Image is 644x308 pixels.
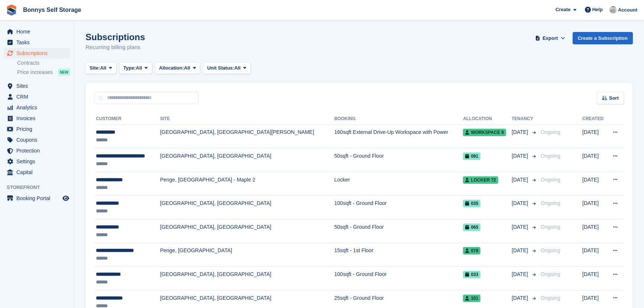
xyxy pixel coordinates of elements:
img: James Bonny [609,6,617,13]
span: 078 [463,247,480,254]
span: All [100,64,106,72]
a: menu [4,156,70,167]
td: [DATE] [582,196,606,219]
span: Coupons [16,135,61,145]
span: Export [542,35,558,42]
a: menu [4,92,70,102]
a: menu [4,135,70,145]
span: Ongoing [541,271,560,277]
button: Export [534,32,567,44]
span: [DATE] [512,294,529,302]
p: Recurring billing plans [86,43,145,52]
a: menu [4,102,70,113]
td: 50sqft - Ground Floor [334,219,463,243]
span: 091 [463,153,480,160]
span: Subscriptions [16,48,61,58]
span: Sites [16,81,61,91]
th: Created [582,113,606,125]
td: Locker [334,172,463,196]
span: Account [618,6,637,14]
span: Unit Status: [207,64,234,72]
th: Site [160,113,334,125]
td: [DATE] [582,148,606,172]
td: 160sqft External Drive-Up Workspace with Power [334,125,463,148]
td: 100sqft - Ground Floor [334,267,463,291]
td: [DATE] [582,125,606,148]
a: menu [4,37,70,48]
span: 033 [463,271,480,278]
td: Penge, [GEOGRAPHIC_DATA] [160,243,334,267]
td: [GEOGRAPHIC_DATA], [GEOGRAPHIC_DATA] [160,196,334,219]
span: [DATE] [512,270,529,278]
span: Price increases [17,69,53,76]
span: Storefront [7,184,74,191]
span: Invoices [16,113,61,123]
span: Create [556,6,570,13]
span: Workspace 9 [463,129,506,136]
th: Customer [94,113,160,125]
span: Sort [609,94,619,102]
td: [DATE] [582,267,606,291]
span: All [184,64,190,72]
span: CRM [16,92,61,102]
span: Allocation: [159,64,184,72]
span: Type: [123,64,136,72]
span: Ongoing [541,153,560,159]
td: [DATE] [582,219,606,243]
span: Ongoing [541,295,560,301]
span: 101 [463,295,480,302]
span: Ongoing [541,200,560,206]
span: [DATE] [512,176,529,184]
a: menu [4,26,70,37]
span: Settings [16,156,61,167]
a: menu [4,113,70,123]
span: [DATE] [512,223,529,231]
a: Price increases NEW [17,68,70,76]
span: Pricing [16,124,61,134]
span: Help [592,6,603,13]
th: Booking [334,113,463,125]
td: 50sqft - Ground Floor [334,148,463,172]
td: 15sqft - 1st Floor [334,243,463,267]
span: Ongoing [541,129,560,135]
td: [GEOGRAPHIC_DATA], [GEOGRAPHIC_DATA] [160,219,334,243]
a: menu [4,193,70,203]
td: [GEOGRAPHIC_DATA], [GEOGRAPHIC_DATA] [160,267,334,291]
span: [DATE] [512,152,529,160]
span: [DATE] [512,247,529,254]
span: Site: [90,64,100,72]
span: Booking Portal [16,193,61,203]
span: All [136,64,142,72]
span: Capital [16,167,61,177]
button: Site: All [86,62,116,74]
span: [DATE] [512,128,529,136]
span: 065 [463,224,480,231]
td: [GEOGRAPHIC_DATA], [GEOGRAPHIC_DATA] [160,148,334,172]
td: Penge, [GEOGRAPHIC_DATA] - Maple 2 [160,172,334,196]
a: menu [4,145,70,156]
td: [DATE] [582,243,606,267]
span: 035 [463,200,480,207]
a: Bonnys Self Storage [20,4,84,16]
a: Preview store [61,194,70,203]
a: menu [4,81,70,91]
span: Ongoing [541,224,560,230]
a: menu [4,124,70,134]
span: Protection [16,145,61,156]
td: [GEOGRAPHIC_DATA], [GEOGRAPHIC_DATA][PERSON_NAME] [160,125,334,148]
span: Ongoing [541,247,560,253]
span: Locker 72 [463,176,498,184]
span: Home [16,26,61,37]
button: Type: All [119,62,152,74]
span: All [234,64,241,72]
span: Ongoing [541,177,560,183]
button: Unit Status: All [203,62,250,74]
h1: Subscriptions [86,32,145,42]
span: Analytics [16,102,61,113]
a: Create a Subscription [573,32,633,44]
span: [DATE] [512,199,529,207]
td: [DATE] [582,172,606,196]
th: Tenancy [512,113,538,125]
img: stora-icon-8386f47178a22dfd0bd8f6a31ec36ba5ce8667c1dd55bd0f319d3a0aa187defe.svg [6,4,17,16]
th: Allocation [463,113,512,125]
